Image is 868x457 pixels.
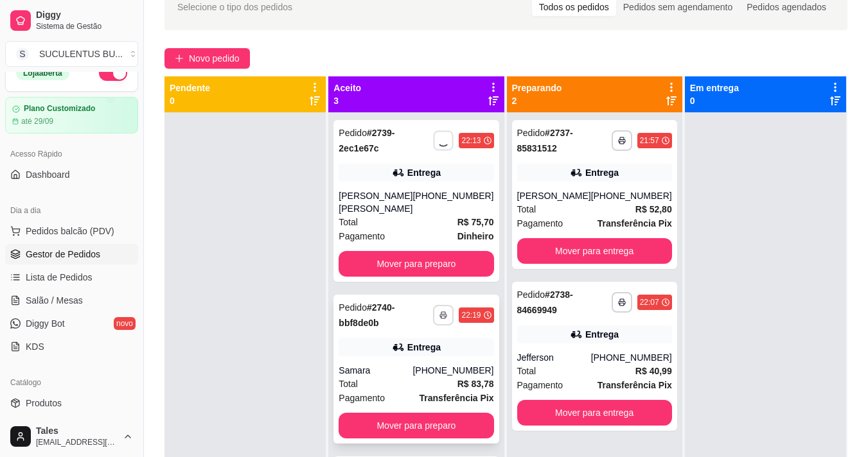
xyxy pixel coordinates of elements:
span: Gestor de Pedidos [26,248,100,261]
span: Lista de Pedidos [26,271,93,284]
strong: Transferência Pix [598,218,672,229]
strong: R$ 40,99 [635,366,672,376]
span: Produtos [26,397,62,410]
p: Em entrega [690,82,739,94]
div: [PERSON_NAME] [PERSON_NAME] [339,189,412,215]
span: Total [517,364,536,378]
div: Entrega [585,328,619,341]
p: Pendente [170,82,210,94]
div: Jefferson [517,351,591,364]
div: 22:19 [461,310,481,320]
span: Novo pedido [189,51,240,65]
p: 3 [333,94,361,107]
article: Plano Customizado [24,104,95,114]
strong: Transferência Pix [598,380,672,390]
div: [PERSON_NAME] [517,189,591,202]
p: Preparando [512,82,562,94]
strong: R$ 83,78 [457,379,494,389]
div: [PHONE_NUMBER] [412,364,493,377]
span: Total [339,215,358,229]
span: Pedido [339,302,367,313]
div: Loja aberta [16,66,69,80]
span: Sistema de Gestão [36,21,133,31]
p: 0 [170,94,210,107]
span: Total [339,377,358,391]
div: Entrega [585,166,619,179]
span: Total [517,202,536,216]
button: Select a team [5,41,138,67]
div: [PHONE_NUMBER] [591,351,672,364]
span: Pagamento [339,391,385,405]
div: [PHONE_NUMBER] [412,189,493,215]
div: [PHONE_NUMBER] [591,189,672,202]
button: Mover para preparo [339,413,493,438]
div: Catálogo [5,372,138,393]
div: 21:57 [640,135,659,146]
article: até 29/09 [21,116,53,126]
div: 22:07 [640,297,659,307]
span: Pagamento [517,378,563,392]
span: Pedido [517,128,545,138]
strong: R$ 52,80 [635,204,672,214]
span: Salão / Mesas [26,294,83,307]
span: Pagamento [517,216,563,230]
button: Mover para entrega [517,238,672,264]
span: Pedido [517,289,545,300]
strong: R$ 75,70 [457,217,494,227]
span: Diggy Bot [26,317,65,330]
p: 2 [512,94,562,107]
button: Alterar Status [99,65,127,81]
span: Pedido [339,128,367,138]
p: 0 [690,94,739,107]
span: [EMAIL_ADDRESS][DOMAIN_NAME] [36,437,118,447]
span: KDS [26,340,44,353]
div: 22:13 [461,135,481,146]
p: Aceito [333,82,361,94]
span: S [16,47,29,60]
div: Acesso Rápido [5,144,138,164]
strong: # 2738-84669949 [517,289,573,315]
span: Pedidos balcão (PDV) [26,225,114,237]
strong: Dinheiro [457,231,494,241]
div: Dia a dia [5,200,138,221]
strong: # 2740-bbf8de0b [339,302,394,328]
button: Mover para entrega [517,400,672,426]
strong: # 2739-2ec1e67c [339,128,394,153]
button: Mover para preparo [339,251,493,277]
strong: # 2737-85831512 [517,128,573,153]
div: SUCULENTUS BU ... [39,47,123,60]
span: plus [175,54,184,63]
div: Samara [339,364,412,377]
span: Pagamento [339,229,385,243]
strong: Transferência Pix [420,393,494,403]
span: Diggy [36,10,133,21]
span: Dashboard [26,168,70,181]
div: Entrega [407,341,441,354]
span: Tales [36,426,118,437]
